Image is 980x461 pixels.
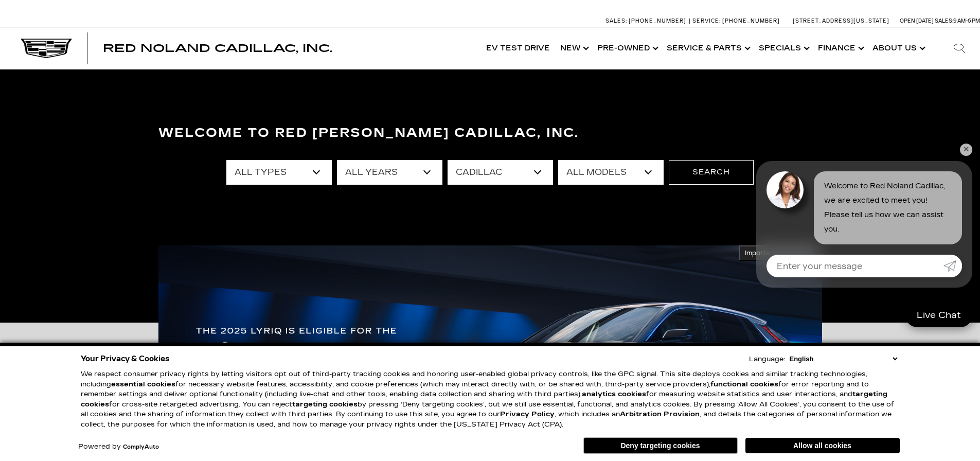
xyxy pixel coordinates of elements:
[81,351,170,366] span: Your Privacy & Cookies
[555,28,592,69] a: New
[787,354,900,364] select: Language Select
[710,380,778,388] strong: functional cookies
[767,255,943,277] input: Enter your message
[605,18,689,24] a: Sales: [PHONE_NUMBER]
[813,28,867,69] a: Finance
[629,17,686,24] span: [PHONE_NUMBER]
[754,28,813,69] a: Specials
[81,369,900,430] p: We respect consumer privacy rights by letting visitors opt out of third-party tracking cookies an...
[935,17,953,24] span: Sales:
[793,17,889,24] a: [STREET_ADDRESS][US_STATE]
[103,43,332,54] a: Red Noland Cadillac, Inc.
[123,444,159,450] a: ComplyAuto
[905,303,972,327] a: Live Chat
[21,39,72,58] img: Cadillac Dark Logo with Cadillac White Text
[912,309,966,321] span: Live Chat
[605,17,627,24] span: Sales:
[481,28,555,69] a: EV Test Drive
[689,18,782,24] a: Service: [PHONE_NUMBER]
[953,17,980,24] span: 9 AM-6 PM
[226,160,332,185] select: Filter by type
[166,168,167,169] a: Accessible Carousel
[745,249,816,257] span: Important Information
[337,160,442,185] select: Filter by year
[583,437,738,454] button: Deny targeting cookies
[81,390,887,409] strong: targeting cookies
[749,356,785,363] div: Language:
[722,17,780,24] span: [PHONE_NUMBER]
[592,28,662,69] a: Pre-Owned
[745,438,900,453] button: Allow all cookies
[500,410,555,418] a: Privacy Policy
[582,390,646,398] strong: analytics cookies
[669,160,754,185] button: Search
[158,123,822,144] h3: Welcome to Red [PERSON_NAME] Cadillac, Inc.
[103,42,332,55] span: Red Noland Cadillac, Inc.
[558,160,664,185] select: Filter by model
[867,28,929,69] a: About Us
[900,17,934,24] span: Open [DATE]
[767,171,804,208] img: Agent profile photo
[448,160,553,185] select: Filter by make
[943,255,962,277] a: Submit
[814,171,962,244] div: Welcome to Red Noland Cadillac, we are excited to meet you! Please tell us how we can assist you.
[692,17,721,24] span: Service:
[292,400,358,409] strong: targeting cookies
[78,444,159,450] div: Powered by
[111,380,175,388] strong: essential cookies
[620,410,700,418] strong: Arbitration Provision
[662,28,754,69] a: Service & Parts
